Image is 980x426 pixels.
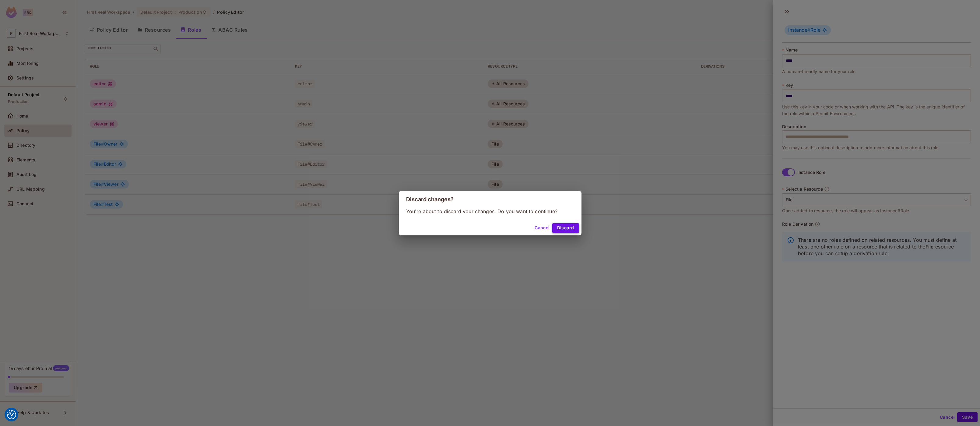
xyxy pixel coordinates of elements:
[7,410,16,419] button: Consent Preferences
[552,223,579,233] button: Discard
[399,191,581,208] h2: Discard changes?
[532,223,552,233] button: Cancel
[7,410,16,419] img: Revisit consent button
[406,208,574,215] p: You're about to discard your changes. Do you want to continue?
